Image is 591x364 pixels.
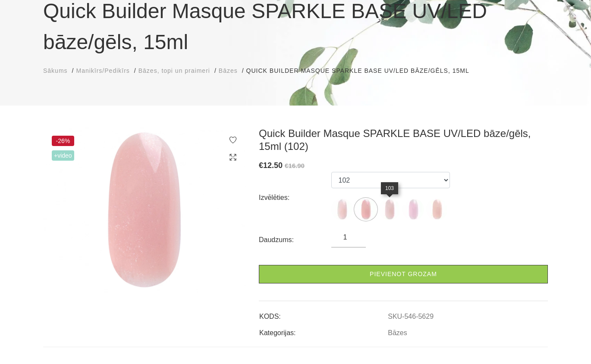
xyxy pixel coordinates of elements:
span: +Video [52,150,74,161]
td: Kategorijas: [259,322,387,338]
a: Manikīrs/Pedikīrs [76,66,129,75]
a: Sākums [43,66,68,75]
a: Pievienot grozam [259,265,548,283]
a: Bāzes, topi un praimeri [138,66,210,75]
img: ... [402,199,424,220]
div: Daudzums: [259,233,331,247]
a: Bāzes [388,329,407,337]
span: 12.50 [263,161,283,170]
s: €16.90 [285,162,305,169]
img: ... [355,199,377,220]
img: ... [331,199,353,220]
li: Quick Builder Masque SPARKLE BASE UV/LED bāze/gēls, 15ml [246,66,478,75]
span: Bāzes, topi un praimeri [138,67,210,74]
a: Bāzes [219,66,238,75]
a: SKU-546-5629 [388,313,434,320]
h3: Quick Builder Masque SPARKLE BASE UV/LED bāze/gēls, 15ml (102) [259,127,548,153]
td: KODS: [259,305,387,322]
span: -26% [52,136,74,146]
span: Bāzes [219,67,238,74]
img: ... [426,199,448,220]
span: Manikīrs/Pedikīrs [76,67,129,74]
img: ... [379,199,400,220]
span: € [259,161,263,170]
img: Quick Builder Masque SPARKLE BASE UV/LED bāze/gēls, 15ml [43,127,246,292]
div: Izvēlēties: [259,191,331,205]
span: Sākums [43,67,68,74]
